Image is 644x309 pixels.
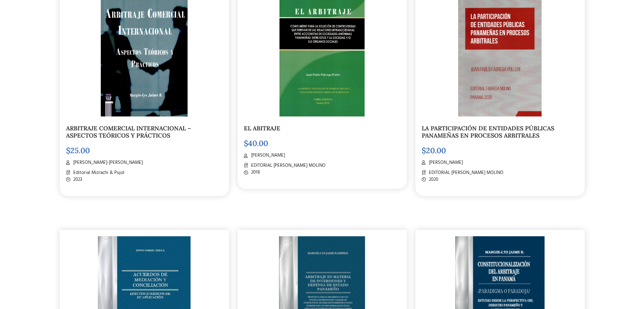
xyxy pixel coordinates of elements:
span: [PERSON_NAME] [249,152,285,159]
span: 2018 [249,169,260,176]
span: $ [422,146,426,155]
span: EDITORIAL [PERSON_NAME] MOLINO [427,169,503,177]
span: $ [244,138,248,148]
span: [PERSON_NAME] [427,159,463,166]
bdi: 40.00 [244,138,268,148]
span: 2020 [427,176,438,183]
span: $ [66,146,70,155]
span: 2023 [71,176,82,183]
a: EL ABITRAJE [244,124,280,132]
a: LA PARTICIPACIÓN DE ENTIDADES PÚBLICAS PANAMEÑAS EN PROCESOS ARBITRALES [422,124,554,139]
bdi: 20.00 [422,146,446,155]
span: EDITORIAL [PERSON_NAME] MOLINO [249,162,326,169]
span: [PERSON_NAME]-[PERSON_NAME] [71,159,143,166]
span: Editorial Mizrachi & Pujol [71,169,124,177]
bdi: 25.00 [66,146,90,155]
a: ARBITRAJE COMERCIAL INTERNACIONAL – ASPECTOS TEÓRICOS Y PRÁCTICOS [66,124,191,139]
